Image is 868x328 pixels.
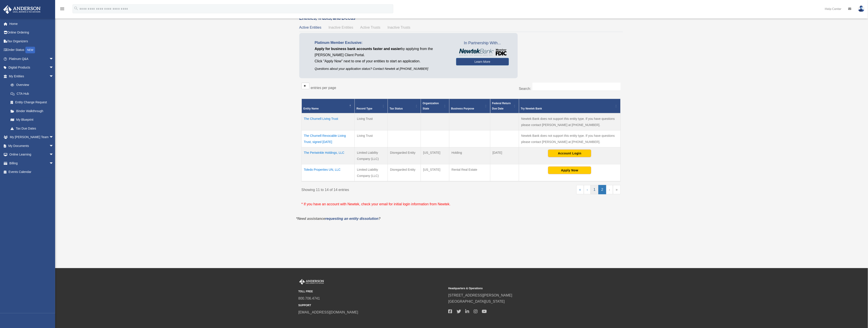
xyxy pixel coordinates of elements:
td: Newtek Bank does not support this entity type. If you have questions please contact [PERSON_NAME]... [519,130,621,147]
td: Disregarded Entity [388,147,421,164]
span: Federal Return Due Date [492,102,511,110]
td: Limited Liability Company (LLC) [355,164,388,182]
small: TOLL FREE [298,289,445,294]
a: Last [613,185,621,194]
th: Record Type: Activate to sort [355,99,388,113]
a: My Blueprint [6,115,58,124]
a: Home [3,19,60,28]
td: Disregarded Entity [388,164,421,182]
a: [STREET_ADDRESS][PERSON_NAME] [448,293,512,297]
th: Business Purpose: Activate to sort [449,99,490,113]
div: Showing 11 to 14 of 14 entries [302,185,458,193]
a: My [PERSON_NAME] Teamarrow_drop_down [3,133,60,142]
img: Anderson Advisors Platinum Portal [298,279,325,285]
a: 800.706.4741 [298,296,320,300]
td: Toledo Properties UN, LLC [302,164,355,182]
td: [US_STATE] [421,147,449,164]
button: Account Login [548,150,591,157]
a: 2 [598,185,606,194]
span: Business Purpose [451,107,474,110]
a: Overview [6,81,56,89]
span: Record Type [356,107,372,110]
span: Tax Status [390,107,403,110]
td: Holding [449,147,490,164]
a: Binder Walkthrough [6,107,58,115]
td: Limited Liability Company (LLC) [355,147,388,164]
span: Inactive Trusts [388,26,410,29]
a: Digital Productsarrow_drop_down [3,63,60,72]
div: Try Newtek Bank [521,106,614,111]
th: Federal Return Due Date: Activate to sort [490,99,519,113]
a: Previous [584,185,591,194]
small: Headquarters & Operations [448,286,595,291]
label: entries per page [311,86,336,90]
td: Living Trust [355,130,388,147]
a: My Documentsarrow_drop_down [3,141,60,150]
a: menu [60,8,65,11]
p: Questions about your application status? Contact Newtek at [PHONE_NUMBER] [315,66,450,72]
a: Platinum Q&Aarrow_drop_down [3,54,60,63]
a: First [576,185,584,194]
td: Living Trust [355,113,388,130]
p: by applying from the [PERSON_NAME] Client Portal. [315,46,450,58]
td: Rental Real Estate [449,164,490,182]
a: Next [606,185,613,194]
td: The Churnell Living Trust [302,113,355,130]
span: Inactive Entities [328,26,353,29]
th: Entity Name: Activate to invert sorting [302,99,355,113]
span: Active Trusts [360,26,381,29]
td: The Periwinkle Holdings, LLC [302,147,355,164]
a: [GEOGRAPHIC_DATA][US_STATE] [448,300,505,303]
span: arrow_drop_down [49,159,58,168]
div: NEW [25,47,35,53]
a: requesting an entity dissolution [325,217,379,221]
label: Search: [519,87,531,91]
span: arrow_drop_down [49,54,58,63]
a: My Entitiesarrow_drop_down [3,72,58,81]
span: Active Entities [299,26,321,29]
td: [US_STATE] [421,164,449,182]
a: Tax Organizers [3,37,60,46]
em: *Need assistance ? [296,217,381,221]
th: Try Newtek Bank : Activate to sort [519,99,621,113]
span: In Partnership With... [456,40,509,47]
span: Organization State [423,102,439,110]
a: CTA Hub [6,89,58,98]
img: Anderson Advisors Platinum Portal [2,5,42,14]
a: Entity Change Request [6,98,58,107]
a: Account Login [548,151,591,155]
a: [EMAIL_ADDRESS][DOMAIN_NAME] [298,310,358,314]
img: User Pic [858,6,865,12]
span: arrow_drop_down [49,141,58,150]
i: search [74,6,79,11]
span: arrow_drop_down [49,133,58,142]
img: NewtekBankLogoSM.png [458,49,507,56]
p: Platinum Member Exclusive: [315,40,450,46]
span: arrow_drop_down [49,72,58,81]
td: Newtek Bank does not support this entity type. If you have questions please contact [PERSON_NAME]... [519,113,621,130]
button: Apply Now [548,167,591,174]
th: Organization State: Activate to sort [421,99,449,113]
a: Tax Due Dates [6,124,58,133]
span: Entity Name [304,107,319,110]
td: The Churnell Revocable Living Trust, signed [DATE] [302,130,355,147]
td: [DATE] [490,147,519,164]
p: * If you have an account with Newtek, check your email for initial login information from Newtek. [302,201,621,207]
a: Online Learningarrow_drop_down [3,150,60,159]
p: Click "Apply Now" next to one of your entities to start an application. [315,58,450,64]
a: Order StatusNEW [3,46,60,55]
a: Learn More [456,58,509,65]
a: Online Ordering [3,28,60,37]
small: SUPPORT [298,303,445,308]
span: arrow_drop_down [49,63,58,72]
a: 1 [591,185,598,194]
span: arrow_drop_down [49,150,58,159]
th: Tax Status: Activate to sort [388,99,421,113]
i: menu [60,6,65,11]
a: Events Calendar [3,168,60,176]
a: Billingarrow_drop_down [3,159,60,168]
span: Apply for business bank accounts faster and easier [315,47,401,51]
